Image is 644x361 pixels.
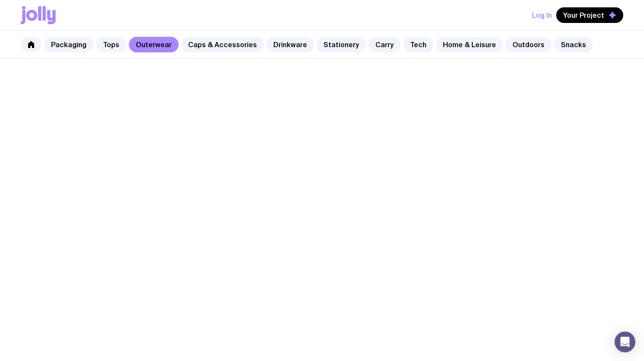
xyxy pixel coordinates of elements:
[44,37,93,52] a: Packaging
[556,7,623,23] button: Your Project
[317,37,366,52] a: Stationery
[266,37,314,52] a: Drinkware
[368,37,400,52] a: Carry
[554,37,593,52] a: Snacks
[96,37,126,52] a: Tops
[563,11,604,19] span: Your Project
[532,7,552,23] button: Log In
[506,37,551,52] a: Outdoors
[436,37,503,52] a: Home & Leisure
[129,37,179,52] a: Outerwear
[615,332,635,352] div: Open Intercom Messenger
[403,37,433,52] a: Tech
[181,37,264,52] a: Caps & Accessories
